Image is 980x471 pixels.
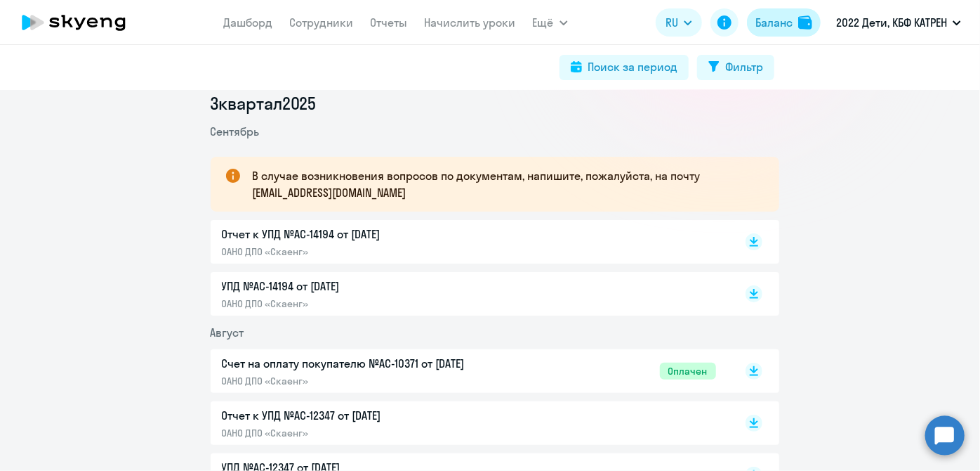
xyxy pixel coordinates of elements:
p: УПД №AC-14194 от [DATE] [222,278,517,295]
p: ОАНО ДПО «Скаенг» [222,375,517,387]
p: ОАНО ДПО «Скаенг» [222,245,517,258]
button: RU [656,8,702,37]
span: Ещё [533,14,554,31]
p: ОАНО ДПО «Скаенг» [222,297,517,310]
span: Август [211,325,244,340]
p: ОАНО ДПО «Скаенг» [222,427,517,439]
a: Счет на оплату покупателю №AC-10371 от [DATE]ОАНО ДПО «Скаенг»Оплачен [222,355,716,387]
span: RU [666,14,678,31]
a: Отчет к УПД №AC-14194 от [DATE]ОАНО ДПО «Скаенг» [222,226,716,258]
a: Дашборд [224,15,273,30]
span: Оплачен [660,363,716,380]
img: balance [798,15,812,30]
p: Счет на оплату покупателю №AC-10371 от [DATE] [222,355,517,372]
div: Фильтр [725,58,763,75]
a: УПД №AC-14194 от [DATE]ОАНО ДПО «Скаенг» [222,278,716,310]
button: Фильтр [697,55,774,80]
p: 2022 Дети, КБФ КАТРЕН [836,14,947,31]
li: 3 квартал 2025 [211,92,779,115]
button: Ещё [533,8,568,37]
span: Сентябрь [211,124,260,138]
p: В случае возникновения вопросов по документам, напишите, пожалуйста, на почту [EMAIL_ADDRESS][DOM... [253,167,754,201]
a: Сотрудники [290,15,354,30]
p: Отчет к УПД №AC-12347 от [DATE] [222,407,517,424]
button: Балансbalance [747,8,821,37]
p: Отчет к УПД №AC-14194 от [DATE] [222,226,517,243]
button: 2022 Дети, КБФ КАТРЕН [829,6,968,39]
a: Отчеты [371,15,408,30]
a: Отчет к УПД №AC-12347 от [DATE]ОАНО ДПО «Скаенг» [222,407,716,439]
button: Поиск за период [559,55,689,80]
div: Поиск за период [588,58,677,75]
a: Начислить уроки [425,15,516,30]
div: Баланс [755,14,793,31]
